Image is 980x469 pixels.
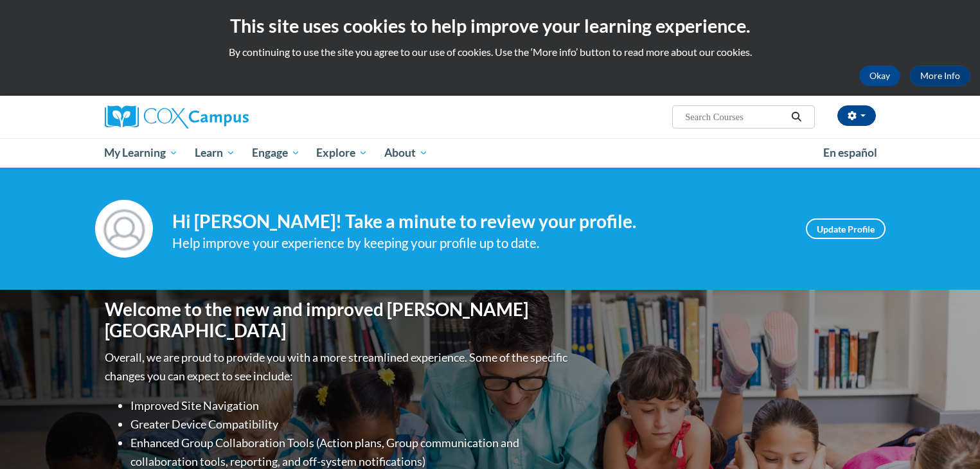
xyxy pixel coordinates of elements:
[10,45,970,59] p: By continuing to use the site you agree to our use of cookies. Use the ‘More info’ button to read...
[910,66,970,86] a: More Info
[172,211,787,233] h4: Hi [PERSON_NAME]! Take a minute to review your profile.
[376,138,436,168] a: About
[130,415,571,434] li: Greater Device Compatibility
[244,138,308,168] a: Engage
[105,105,349,128] a: Cox Campus
[96,138,187,168] a: My Learning
[105,348,571,385] p: Overall, we are proud to provide you with a more streamlined experience. Some of the specific cha...
[186,138,244,168] a: Learn
[823,146,877,159] span: En español
[130,396,571,415] li: Improved Site Navigation
[859,66,900,86] button: Okay
[837,105,876,126] button: Account Settings
[787,109,806,125] button: Search
[384,145,428,161] span: About
[105,105,249,128] img: Cox Campus
[316,145,368,161] span: Explore
[252,145,300,161] span: Engage
[95,200,153,258] img: Profile Image
[929,418,970,459] iframe: Button to launch messaging window
[10,13,970,39] h2: This site uses cookies to help improve your learning experience.
[105,299,571,342] h1: Welcome to the new and improved [PERSON_NAME][GEOGRAPHIC_DATA]
[684,109,787,125] input: Search Courses
[195,145,235,161] span: Learn
[806,218,886,239] a: Update Profile
[172,233,787,254] div: Help improve your experience by keeping your profile up to date.
[85,138,895,168] div: Main menu
[815,139,886,166] a: En español
[104,145,178,161] span: My Learning
[308,138,376,168] a: Explore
